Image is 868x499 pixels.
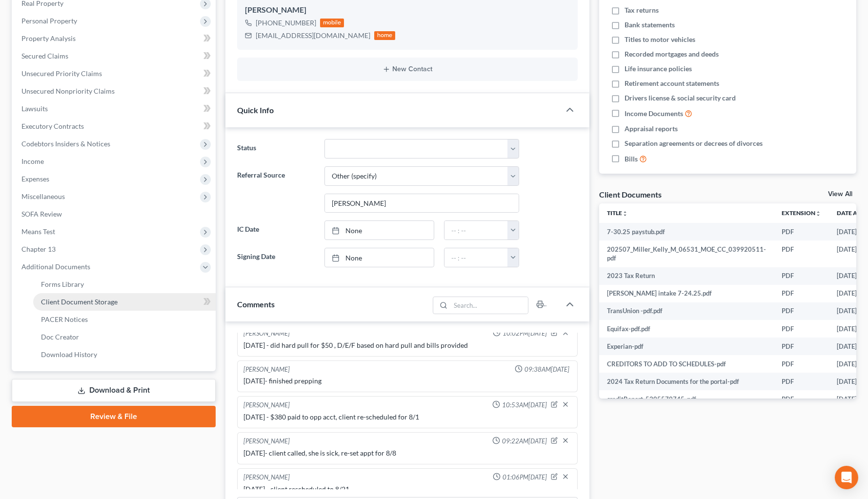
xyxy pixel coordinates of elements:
span: Recorded mortgages and deeds [625,49,719,59]
div: Client Documents [599,189,662,200]
span: Unsecured Nonpriority Claims [21,87,115,95]
td: PDF [774,302,829,320]
a: PACER Notices [33,311,216,328]
span: Executory Contracts [21,122,84,130]
a: Titleunfold_more [607,209,628,217]
a: SOFA Review [14,205,216,223]
input: Other Referral Source [325,194,519,213]
i: unfold_more [815,211,821,217]
td: 2024 Tax Return Documents for the portal-pdf [599,373,774,390]
a: Lawsuits [14,100,216,118]
span: 09:22AM[DATE] [502,437,547,446]
i: unfold_more [622,211,628,217]
div: [PHONE_NUMBER] [256,18,316,28]
span: 01:06PM[DATE] [503,473,547,482]
a: Secured Claims [14,47,216,65]
td: PDF [774,285,829,302]
span: Bills [625,154,638,164]
span: Drivers license & social security card [625,93,736,103]
a: Executory Contracts [14,118,216,135]
span: Lawsuits [21,104,48,113]
td: PDF [774,267,829,285]
a: Forms Library [33,276,216,293]
a: Unsecured Priority Claims [14,65,216,82]
span: Retirement account statements [625,79,719,88]
div: [PERSON_NAME] [243,329,290,339]
a: None [325,248,433,267]
span: 10:02PM[DATE] [503,329,547,338]
div: [PERSON_NAME] [243,400,290,410]
span: PACER Notices [41,315,88,323]
span: Quick Info [237,105,274,115]
a: Unsecured Nonpriority Claims [14,82,216,100]
a: View All [828,191,852,198]
td: creditReport_5205570745-pdf [599,390,774,408]
input: Search... [450,297,528,314]
td: Equifax-pdf.pdf [599,320,774,338]
div: [PERSON_NAME] [243,473,290,482]
label: Signing Date [232,248,320,267]
input: -- : -- [444,221,508,240]
input: -- : -- [444,248,508,267]
a: Property Analysis [14,30,216,47]
span: 10:53AM[DATE] [502,400,547,410]
span: Means Test [21,227,55,236]
td: 2023 Tax Return [599,267,774,285]
span: Bank statements [625,20,675,30]
span: Miscellaneous [21,192,65,200]
td: PDF [774,240,829,267]
span: Comments [237,299,275,309]
div: [DATE] - client rescheduled to 8/21 [243,484,571,494]
a: Review & File [12,406,216,427]
span: Appraisal reports [625,124,678,134]
td: 202507_Miller_Kelly_M_06531_MOE_CC_039920511-pdf [599,240,774,267]
td: PDF [774,373,829,390]
label: IC Date [232,220,320,240]
span: Income Documents [625,109,683,119]
td: PDF [774,355,829,373]
td: TransUnion -pdf.pdf [599,302,774,320]
span: Client Document Storage [41,298,118,306]
span: Forms Library [41,280,84,288]
td: Experian-pdf [599,338,774,355]
a: Extensionunfold_more [782,209,821,217]
td: PDF [774,223,829,240]
a: None [325,221,433,240]
a: Doc Creator [33,328,216,346]
div: [DATE]- client called, she is sick, re-set appt for 8/8 [243,448,571,458]
span: Additional Documents [21,262,90,271]
td: PDF [774,320,829,338]
span: Personal Property [21,17,77,25]
div: home [374,31,396,40]
div: mobile [320,19,344,27]
span: Codebtors Insiders & Notices [21,140,110,148]
div: [DATE] - $380 paid to opp acct, client re-scheduled for 8/1 [243,412,571,422]
span: Expenses [21,175,49,183]
span: Unsecured Priority Claims [21,69,102,78]
div: [DATE]- finished prepping [243,376,571,386]
span: SOFA Review [21,210,62,218]
span: Life insurance policies [625,64,692,74]
span: Tax returns [625,5,659,15]
div: [PERSON_NAME] [243,365,290,374]
label: Referral Source [232,166,320,213]
span: Secured Claims [21,52,68,60]
div: [EMAIL_ADDRESS][DOMAIN_NAME] [256,31,370,40]
a: Client Document Storage [33,293,216,311]
div: [PERSON_NAME] [243,437,290,446]
label: Status [232,139,320,159]
span: Doc Creator [41,333,79,341]
td: CREDITORS TO ADD TO SCHEDULES-pdf [599,355,774,373]
span: Property Analysis [21,34,76,42]
td: PDF [774,338,829,355]
div: Open Intercom Messenger [835,466,858,489]
div: [DATE] - did hard pull for $50 , D/E/F based on hard pull and bills provided [243,340,571,350]
span: Chapter 13 [21,245,56,253]
td: 7-30.25 paystub.pdf [599,223,774,240]
td: [PERSON_NAME] intake 7-24.25.pdf [599,285,774,302]
span: Titles to motor vehicles [625,35,695,44]
div: [PERSON_NAME] [245,4,570,16]
span: 09:38AM[DATE] [525,365,569,374]
td: PDF [774,390,829,408]
span: Separation agreements or decrees of divorces [625,139,763,148]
